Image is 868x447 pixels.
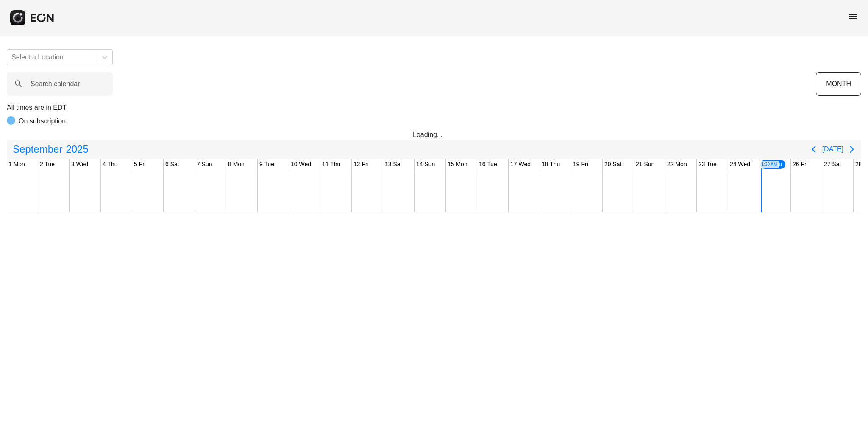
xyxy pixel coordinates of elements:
[31,79,80,89] label: Search calendar
[226,159,246,170] div: 8 Mon
[540,159,562,170] div: 18 Thu
[665,159,689,170] div: 22 Mon
[791,159,810,170] div: 26 Fri
[320,159,342,170] div: 11 Thu
[7,159,27,170] div: 1 Mon
[19,116,66,126] p: On subscription
[603,159,623,170] div: 20 Sat
[132,159,147,170] div: 5 Fri
[446,159,469,170] div: 15 Mon
[164,159,181,170] div: 6 Sat
[413,130,455,140] div: Loading...
[70,159,90,170] div: 3 Wed
[805,141,822,158] button: Previous page
[415,159,437,170] div: 14 Sun
[38,159,56,170] div: 2 Tue
[383,159,403,170] div: 13 Sat
[352,159,370,170] div: 12 Fri
[697,159,718,170] div: 23 Tue
[816,72,861,96] button: MONTH
[634,159,656,170] div: 21 Sun
[195,159,214,170] div: 7 Sun
[728,159,752,170] div: 24 Wed
[258,159,276,170] div: 9 Tue
[64,141,90,158] span: 2025
[843,141,860,158] button: Next page
[571,159,590,170] div: 19 Fri
[8,141,94,158] button: September2025
[289,159,313,170] div: 10 Wed
[477,159,499,170] div: 16 Tue
[759,159,786,170] div: 25 Thu
[7,103,861,113] p: All times are in EDT
[101,159,120,170] div: 4 Thu
[509,159,532,170] div: 17 Wed
[848,11,858,22] span: menu
[822,159,843,170] div: 27 Sat
[822,142,843,157] button: [DATE]
[11,141,64,158] span: September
